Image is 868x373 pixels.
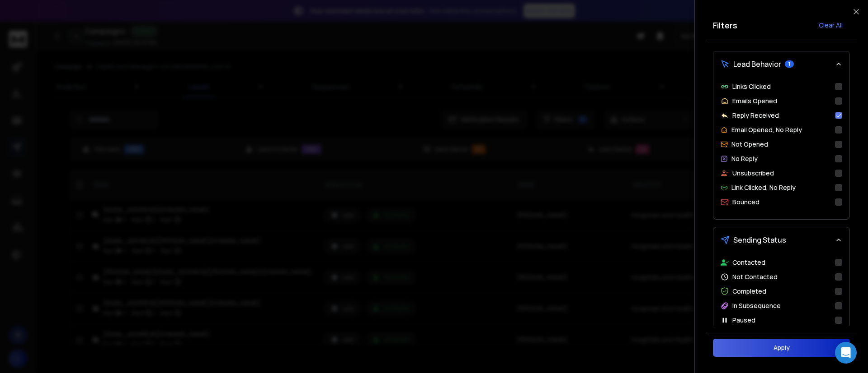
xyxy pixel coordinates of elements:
button: Lead Behavior1 [713,51,849,77]
div: Sending Status [713,253,849,352]
span: Lead Behavior [733,59,781,69]
div: Open Intercom Messenger [835,342,857,364]
button: Clear All [811,16,850,34]
h2: Filters [713,19,737,32]
p: Completed [732,287,766,296]
p: Emails Opened [732,97,777,106]
span: Sending Status [733,235,786,245]
p: Link Clicked, No Reply [731,183,796,192]
p: Reply Received [732,111,779,120]
p: In Subsequence [732,301,781,310]
p: Not Contacted [732,272,778,281]
p: Email Opened, No Reply [731,125,802,134]
p: No Reply [731,154,758,163]
button: Sending Status [713,227,849,253]
span: 1 [785,60,794,68]
p: Paused [732,316,755,325]
p: Unsubscribed [732,169,774,178]
button: Apply [713,339,850,357]
div: Lead Behavior1 [713,77,849,219]
p: Not Opened [731,140,768,149]
p: Contacted [732,258,765,267]
p: Links Clicked [732,82,771,91]
p: Bounced [732,198,759,207]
